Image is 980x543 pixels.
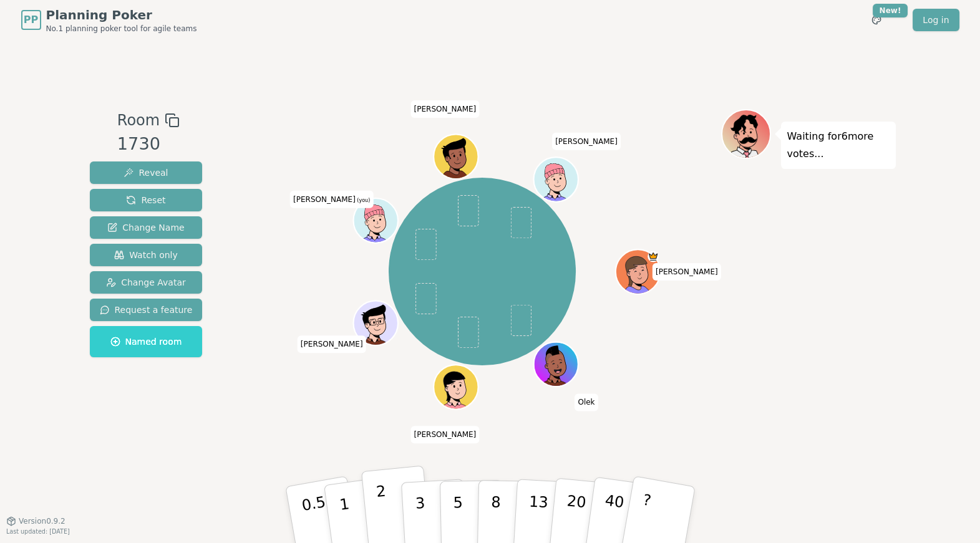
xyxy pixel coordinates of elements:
span: (you) [356,198,371,203]
div: 1730 [117,132,180,157]
span: Click to change your name [411,100,480,118]
a: Log in [913,9,959,31]
span: Elena is the host [648,251,659,262]
span: Version 0.9.2 [19,516,65,526]
span: Change Avatar [106,276,186,289]
a: PPPlanning PokerNo.1 planning poker tool for agile teams [21,6,197,34]
div: New! [873,4,908,17]
span: No.1 planning poker tool for agile teams [46,24,197,34]
span: PP [24,12,38,27]
span: Reveal [124,166,168,179]
span: Click to change your name [552,132,621,150]
button: Version0.9.2 [6,516,65,526]
button: Reset [90,189,203,211]
span: Planning Poker [46,6,197,24]
button: Reveal [90,161,203,184]
span: Click to change your name [411,426,480,443]
span: Click to change your name [290,191,373,208]
button: Click to change your avatar [355,199,397,241]
button: Change Avatar [90,271,203,294]
button: Change Name [90,216,203,239]
span: Click to change your name [298,335,366,353]
span: Watch only [114,249,178,261]
button: Request a feature [90,299,203,321]
span: Click to change your name [653,263,721,281]
span: Last updated: [DATE] [6,528,70,535]
span: Click to change your name [575,393,598,411]
span: Room [117,109,160,132]
button: New! [865,9,888,31]
span: Request a feature [100,304,193,316]
span: Change Name [107,221,184,234]
p: Waiting for 6 more votes... [787,128,890,163]
button: Watch only [90,244,203,266]
span: Reset [126,194,165,206]
span: Named room [110,335,182,348]
button: Named room [90,326,203,357]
